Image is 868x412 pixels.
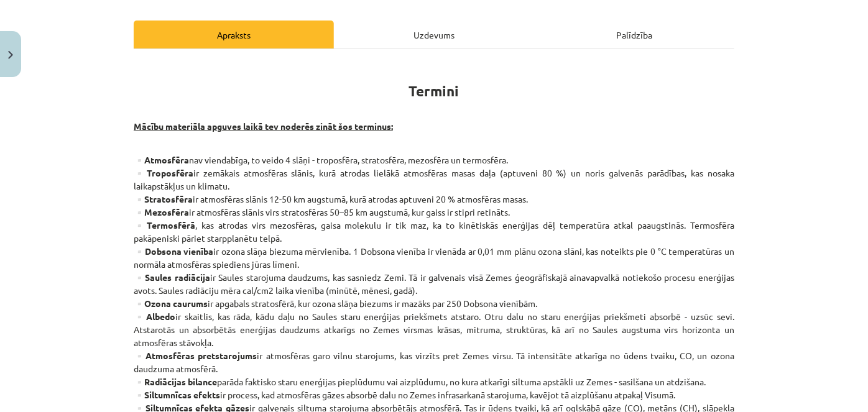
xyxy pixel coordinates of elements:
div: Uzdevums [334,21,534,48]
strong: Mācību materiāla apguves laikā tev noderēs zināt šos terminus: [134,121,393,132]
strong: ▫️Radiācijas bilance [134,376,217,387]
strong: ▫️Saules radiācija [134,272,210,283]
strong: ▫️Dobsona vienība [134,245,213,257]
strong: ▫️Mezosfēra [134,206,189,217]
div: Apraksts [134,21,334,48]
strong: ▫️Stratosfēra [134,193,193,204]
strong: ▫️Troposfēra [134,167,193,178]
strong: ▫️Albedo [134,311,175,322]
strong: ▫️Atmosfēra [134,154,189,165]
div: Palīdzība [534,21,734,48]
strong: ▫️Ozona caurums [134,298,208,309]
strong: Termini [409,82,459,100]
strong: ▫️Termosfērā [134,219,195,231]
strong: ▫️Siltumnīcas efekts [134,389,220,400]
strong: ▫️Atmosfēras pretstarojums [134,350,257,361]
img: icon-close-lesson-0947bae3869378f0d4975bcd49f059093ad1ed9edebbc8119c70593378902aed.svg [8,51,13,59]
